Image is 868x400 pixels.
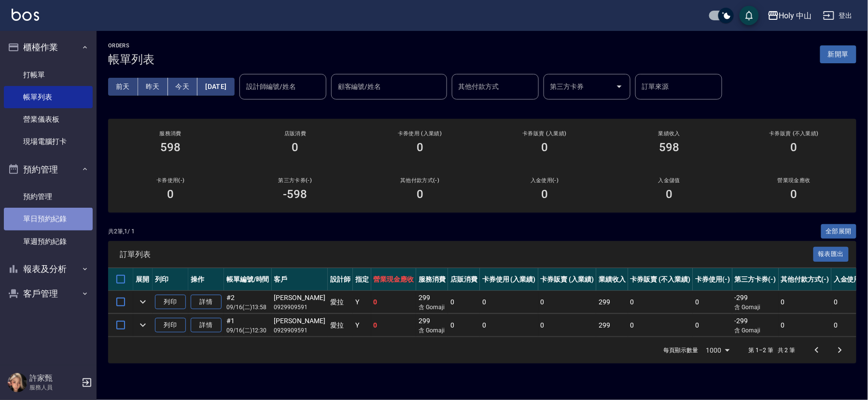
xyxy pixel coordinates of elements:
a: 詳情 [191,318,222,333]
a: 營業儀表板 [4,108,93,130]
td: -299 [732,314,779,337]
button: 今天 [168,78,198,96]
a: 現場電腦打卡 [4,130,93,153]
td: 299 [416,291,448,314]
button: 前天 [108,78,138,96]
th: 列印 [153,268,188,291]
button: 列印 [155,295,186,310]
th: 設計師 [328,268,353,291]
p: 每頁顯示數量 [664,346,699,355]
div: [PERSON_NAME] [274,316,325,326]
td: 299 [596,291,628,314]
h3: 598 [659,141,680,154]
a: 帳單列表 [4,86,93,108]
button: expand row [136,318,150,332]
h2: 卡券販賣 (不入業績) [743,130,845,137]
h3: 0 [417,141,423,154]
h5: 許家甄 [29,373,79,383]
th: 營業現金應收 [371,268,417,291]
button: 昨天 [138,78,168,96]
td: 0 [628,291,693,314]
button: expand row [136,295,150,309]
button: 新開單 [820,45,856,63]
a: 預約管理 [4,186,93,208]
th: 業績收入 [596,268,628,291]
td: 愛拉 [328,314,353,337]
th: 卡券使用 (入業績) [480,268,538,291]
th: 卡券販賣 (入業績) [538,268,597,291]
td: 愛拉 [328,291,353,314]
td: 0 [371,291,417,314]
a: 新開單 [820,49,856,58]
td: 0 [628,314,693,337]
img: Person [8,373,27,392]
button: 客戶管理 [4,281,93,306]
h2: 卡券使用(-) [120,177,221,184]
th: 客戶 [272,268,328,291]
td: 0 [448,291,480,314]
button: Open [612,79,627,94]
p: 含 Gomaji [735,326,776,335]
td: 0 [779,314,832,337]
p: 服務人員 [29,383,79,392]
th: 第三方卡券(-) [732,268,779,291]
th: 帳單編號/時間 [224,268,272,291]
p: 0929909591 [274,326,325,335]
h3: 0 [167,187,174,201]
h2: ORDERS [108,43,154,49]
a: 報表匯出 [813,249,849,258]
h2: 業績收入 [618,130,720,137]
h3: 0 [541,187,548,201]
h2: 卡券販賣 (入業績) [494,130,595,137]
td: #1 [224,314,272,337]
a: 單日預約紀錄 [4,208,93,230]
h2: 其他付款方式(-) [369,177,471,184]
button: 櫃檯作業 [4,35,93,60]
h2: 店販消費 [244,130,346,137]
h3: 0 [417,187,423,201]
td: #2 [224,291,272,314]
h3: 0 [791,141,798,154]
h2: 入金使用(-) [494,177,595,184]
td: 299 [416,314,448,337]
td: 0 [448,314,480,337]
button: [DATE] [197,78,234,96]
td: 299 [596,314,628,337]
td: 0 [480,291,538,314]
th: 其他付款方式(-) [779,268,832,291]
button: Holy 中山 [764,6,816,26]
th: 卡券販賣 (不入業績) [628,268,693,291]
th: 展開 [133,268,153,291]
td: 0 [693,291,732,314]
h3: 0 [541,141,548,154]
h3: 0 [292,141,299,154]
h2: 卡券使用 (入業績) [369,130,471,137]
th: 指定 [353,268,371,291]
p: 含 Gomaji [735,303,776,312]
td: 0 [693,314,732,337]
td: Y [353,291,371,314]
td: -299 [732,291,779,314]
p: 0929909591 [274,303,325,312]
span: 訂單列表 [120,250,813,259]
th: 操作 [188,268,224,291]
h3: 598 [160,141,181,154]
td: 0 [538,291,597,314]
th: 服務消費 [416,268,448,291]
p: 含 Gomaji [419,326,446,335]
a: 打帳單 [4,64,93,86]
td: 0 [480,314,538,337]
p: 09/16 (二) 12:30 [226,326,269,335]
th: 店販消費 [448,268,480,291]
button: 全部展開 [821,224,857,239]
p: 09/16 (二) 13:58 [226,303,269,312]
button: 列印 [155,318,186,333]
img: Logo [12,9,39,21]
button: 報表匯出 [813,247,849,262]
td: 0 [779,291,832,314]
td: 0 [538,314,597,337]
th: 卡券使用(-) [693,268,732,291]
h3: 0 [791,187,798,201]
h2: 營業現金應收 [743,177,845,184]
p: 第 1–2 筆 共 2 筆 [749,346,796,355]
